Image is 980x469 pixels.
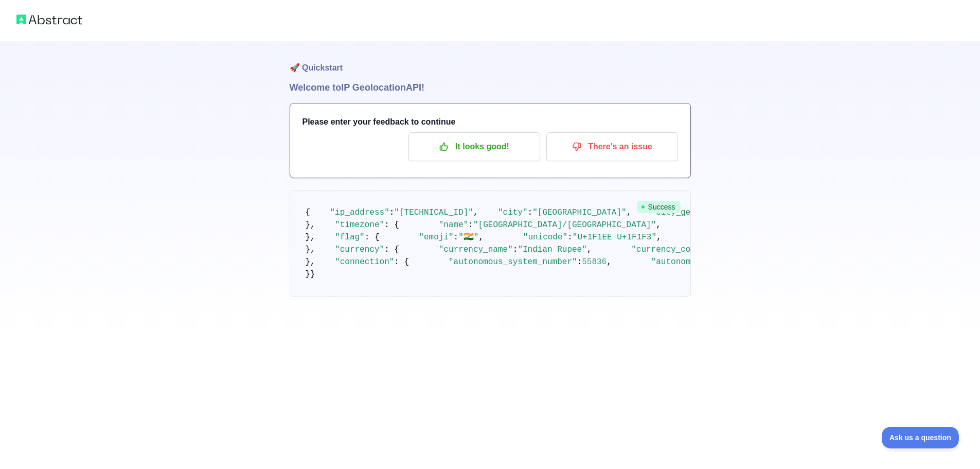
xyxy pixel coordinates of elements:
[458,233,478,242] span: "🇮🇳"
[365,233,380,242] span: : {
[631,245,705,254] span: "currency_code"
[454,233,459,242] span: :
[468,220,473,230] span: :
[335,233,365,242] span: "flag"
[627,208,632,217] span: ,
[573,233,656,242] span: "U+1F1EE U+1F1F3"
[416,138,532,155] p: It looks good!
[419,233,453,242] span: "emoji"
[290,80,691,95] h1: Welcome to IP Geolocation API!
[290,41,691,80] h1: 🚀 Quickstart
[389,208,395,217] span: :
[587,245,592,254] span: ,
[439,220,469,230] span: "name"
[478,233,484,242] span: ,
[637,201,681,213] span: Success
[518,245,586,254] span: "Indian Rupee"
[439,245,513,254] span: "currency_name"
[473,208,478,217] span: ,
[577,257,582,267] span: :
[16,12,82,27] img: Abstract logo
[656,233,662,242] span: ,
[498,208,528,217] span: "city"
[513,245,518,254] span: :
[384,245,399,254] span: : {
[567,233,573,242] span: :
[335,245,384,254] span: "currency"
[528,208,533,217] span: :
[335,257,394,267] span: "connection"
[335,220,384,230] span: "timezone"
[306,208,311,217] span: {
[523,233,567,242] span: "unicode"
[607,257,612,267] span: ,
[408,132,540,161] button: It looks good!
[394,208,473,217] span: "[TECHNICAL_ID]"
[384,220,399,230] span: : {
[882,427,959,448] iframe: Toggle Customer Support
[651,257,809,267] span: "autonomous_system_organization"
[302,116,678,128] h3: Please enter your feedback to continue
[532,208,626,217] span: "[GEOGRAPHIC_DATA]"
[449,257,577,267] span: "autonomous_system_number"
[554,138,670,155] p: There's an issue
[656,220,661,230] span: ,
[582,257,607,267] span: 55836
[546,132,678,161] button: There's an issue
[473,220,656,230] span: "[GEOGRAPHIC_DATA]/[GEOGRAPHIC_DATA]"
[394,257,409,267] span: : {
[330,208,389,217] span: "ip_address"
